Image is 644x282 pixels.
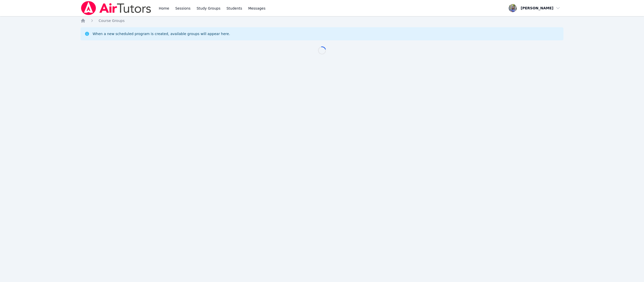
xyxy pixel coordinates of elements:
[80,18,563,23] nav: Breadcrumb
[248,6,266,11] span: Messages
[99,19,125,23] span: Course Groups
[93,31,230,36] div: When a new scheduled program is created, available groups will appear here.
[80,1,152,15] img: Air Tutors
[99,18,125,23] a: Course Groups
